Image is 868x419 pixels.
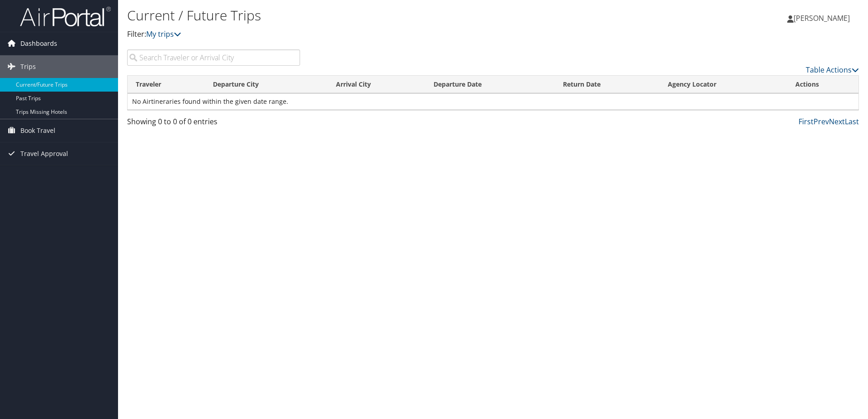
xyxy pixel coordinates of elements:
h1: Current / Future Trips [127,6,615,25]
p: Filter: [127,29,615,40]
span: Trips [20,55,36,78]
input: Search Traveler or Arrival City [127,49,300,66]
th: Traveler: activate to sort column ascending [128,76,205,93]
th: Departure Date: activate to sort column descending [425,76,554,93]
a: Next [829,117,845,127]
span: Dashboards [20,32,57,55]
a: [PERSON_NAME] [787,5,859,32]
div: Showing 0 to 0 of 0 entries [127,116,300,132]
a: Prev [814,117,829,127]
a: Table Actions [806,65,859,75]
th: Return Date: activate to sort column ascending [555,76,660,93]
a: My trips [146,29,181,39]
td: No Airtineraries found within the given date range. [128,93,858,110]
span: Travel Approval [20,142,68,165]
span: [PERSON_NAME] [794,13,850,23]
th: Agency Locator: activate to sort column ascending [660,76,787,93]
th: Departure City: activate to sort column ascending [205,76,328,93]
a: First [799,117,814,127]
a: Last [845,117,859,127]
span: Book Travel [20,119,55,142]
th: Arrival City: activate to sort column ascending [328,76,425,93]
img: airportal-logo.png [20,6,111,27]
th: Actions [787,76,858,93]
